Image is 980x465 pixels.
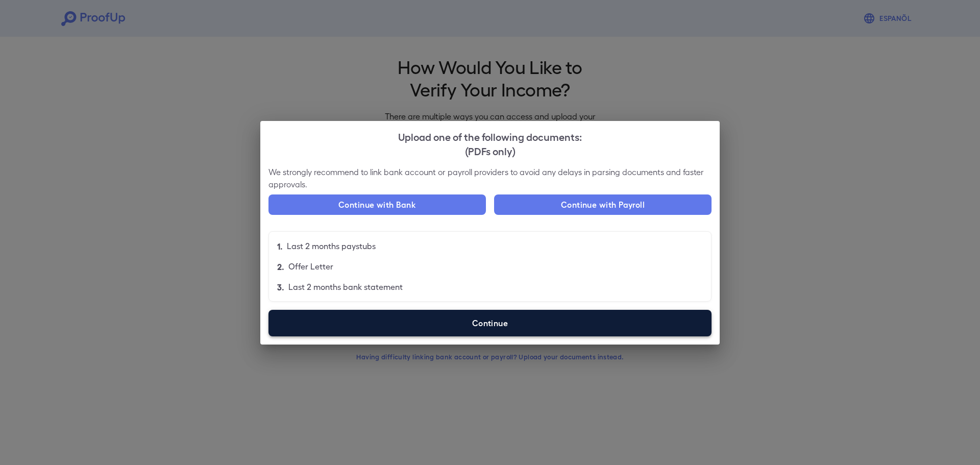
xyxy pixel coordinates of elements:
p: 3. [277,281,284,293]
h2: Upload one of the following documents: [260,121,720,166]
p: 2. [277,260,284,273]
p: Last 2 months paystubs [287,240,376,252]
button: Continue with Bank [268,194,486,215]
p: Offer Letter [288,260,333,273]
label: Continue [268,310,712,336]
p: We strongly recommend to link bank account or payroll providers to avoid any delays in parsing do... [268,166,712,190]
p: Last 2 months bank statement [288,281,403,293]
p: 1. [277,240,283,252]
div: (PDFs only) [268,143,712,158]
button: Continue with Payroll [494,194,712,215]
